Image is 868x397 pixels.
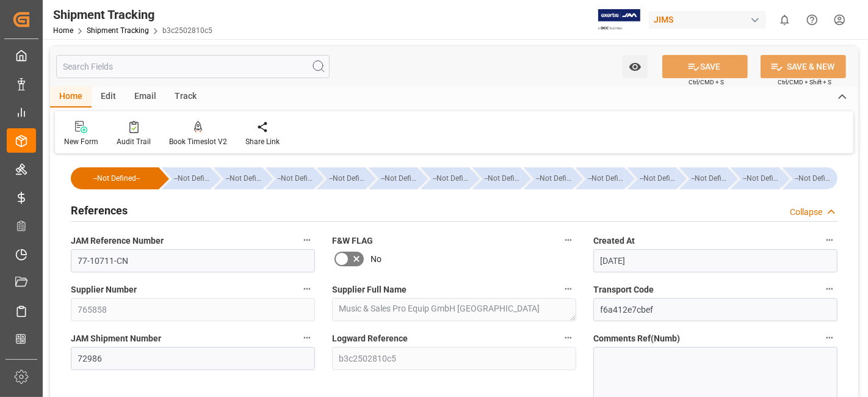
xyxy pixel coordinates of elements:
div: JIMS [649,11,766,29]
div: Collapse [790,206,822,219]
div: --Not Defined-- [83,167,150,189]
div: --Not Defined-- [679,167,728,189]
span: F&W FLAG [332,235,373,247]
div: Home [50,87,92,107]
div: --Not Defined-- [278,167,314,189]
div: --Not Defined-- [472,167,521,189]
div: --Not Defined-- [536,167,573,189]
div: --Not Defined-- [795,167,831,189]
input: Search Fields [56,55,330,78]
button: SAVE & NEW [761,55,846,78]
div: --Not Defined-- [329,167,366,189]
button: Help Center [798,6,826,34]
div: --Not Defined-- [369,167,418,189]
div: New Form [64,136,98,147]
img: Exertis%20JAM%20-%20Email%20Logo.jpg_1722504956.jpg [598,9,640,31]
span: Transport Code [593,283,654,296]
button: open menu [623,55,648,78]
button: Transport Code [822,281,837,297]
div: --Not Defined-- [266,167,314,189]
div: --Not Defined-- [692,167,728,189]
div: --Not Defined-- [381,167,418,189]
div: --Not Defined-- [174,167,211,189]
textarea: Music & Sales Pro Equip GmbH [GEOGRAPHIC_DATA] [332,298,576,321]
div: --Not Defined-- [783,167,837,189]
span: Ctrl/CMD + Shift + S [778,78,831,87]
div: --Not Defined-- [627,167,676,189]
div: --Not Defined-- [576,167,624,189]
span: JAM Reference Number [71,235,164,247]
div: --Not Defined-- [226,167,262,189]
div: --Not Defined-- [162,167,211,189]
button: Created At [822,232,837,248]
button: Supplier Number [299,281,315,297]
h2: References [71,202,128,219]
a: Home [53,26,73,35]
button: JAM Shipment Number [299,330,315,346]
input: DD-MM-YYYY [593,249,837,272]
div: --Not Defined-- [743,167,779,189]
div: Track [165,87,206,107]
div: --Not Defined-- [214,167,262,189]
span: Supplier Number [71,283,137,296]
button: F&W FLAG [560,232,576,248]
div: --Not Defined-- [317,167,366,189]
div: --Not Defined-- [433,167,469,189]
button: JIMS [649,8,771,31]
button: JAM Reference Number [299,232,315,248]
span: JAM Shipment Number [71,332,161,345]
span: Ctrl/CMD + S [689,78,724,87]
div: Shipment Tracking [53,5,212,24]
div: Email [125,87,165,107]
div: --Not Defined-- [485,167,521,189]
span: Comments Ref(Numb) [593,332,680,345]
button: Logward Reference [560,330,576,346]
button: Comments Ref(Numb) [822,330,837,346]
div: --Not Defined-- [588,167,624,189]
div: --Not Defined-- [640,167,676,189]
a: Shipment Tracking [87,26,149,35]
span: Logward Reference [332,332,408,345]
div: Book Timeslot V2 [169,136,227,147]
div: --Not Defined-- [421,167,469,189]
div: --Not Defined-- [731,167,779,189]
span: Supplier Full Name [332,283,407,296]
span: No [371,253,382,266]
button: show 0 new notifications [771,6,798,34]
button: SAVE [662,55,748,78]
div: --Not Defined-- [524,167,573,189]
span: Created At [593,235,635,247]
div: Edit [92,87,125,107]
button: Supplier Full Name [560,281,576,297]
div: --Not Defined-- [71,167,159,189]
div: Audit Trail [117,136,151,147]
div: Share Link [245,136,280,147]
